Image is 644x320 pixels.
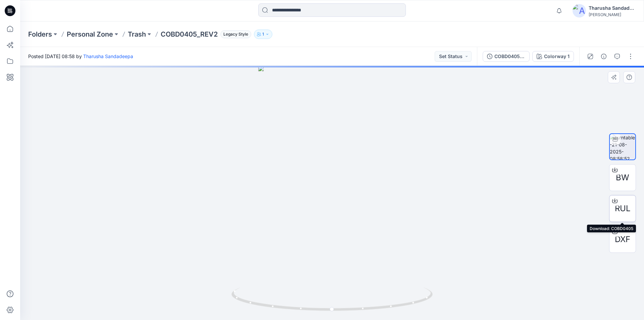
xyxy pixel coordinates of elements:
[28,53,133,60] span: Posted [DATE] 08:58 by
[615,202,631,215] span: RUL
[262,31,264,38] p: 1
[161,30,218,39] p: COBD0405_REV2
[220,30,251,38] span: Legacy Style
[544,53,570,60] div: Colorway 1
[483,51,530,62] button: COBD0405_REV2
[532,51,574,62] button: Colorway 1
[589,12,636,17] div: [PERSON_NAME]
[494,53,525,60] div: COBD0405_REV2
[598,51,609,62] button: Details
[28,30,52,39] a: Folders
[589,4,636,12] div: Tharusha Sandadeepa
[83,53,133,59] a: Tharusha Sandadeepa
[128,30,146,39] a: Trash
[254,30,272,39] button: 1
[218,30,251,39] button: Legacy Style
[615,233,630,245] span: DXF
[616,172,629,184] span: BW
[573,4,586,17] img: avatar
[610,134,635,159] img: turntable-21-08-2025-08:58:52
[67,30,113,39] a: Personal Zone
